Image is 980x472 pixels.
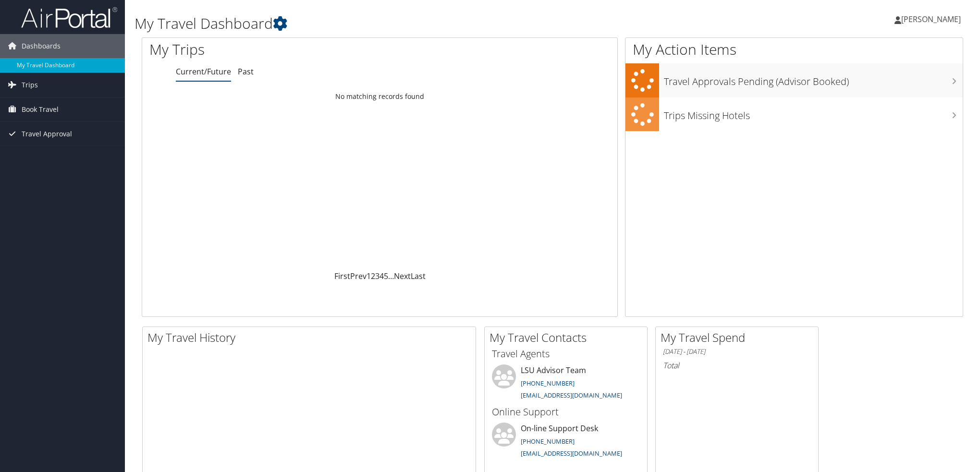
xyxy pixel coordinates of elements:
[22,122,72,146] span: Travel Approval
[380,271,384,281] a: 4
[367,271,371,281] a: 1
[384,271,388,281] a: 5
[487,423,645,462] li: On-line Support Desk
[661,329,818,346] h2: My Travel Spend
[487,364,645,404] li: LSU Advisor Team
[371,271,375,281] a: 2
[521,379,575,387] a: [PHONE_NUMBER]
[388,271,394,281] span: …
[350,271,367,281] a: Prev
[22,34,61,58] span: Dashboards
[521,449,622,458] a: [EMAIL_ADDRESS][DOMAIN_NAME]
[490,329,647,346] h2: My Travel Contacts
[901,14,961,24] span: [PERSON_NAME]
[664,104,963,122] h3: Trips Missing Hotels
[176,66,231,77] a: Current/Future
[147,329,476,346] h2: My Travel History
[625,39,963,60] h1: My Action Items
[663,360,811,371] h6: Total
[625,97,963,132] a: Trips Missing Hotels
[334,271,350,281] a: First
[411,271,426,281] a: Last
[521,437,575,446] a: [PHONE_NUMBER]
[238,66,254,77] a: Past
[492,347,640,361] h3: Travel Agents
[394,271,411,281] a: Next
[663,347,811,356] h6: [DATE] - [DATE]
[375,271,380,281] a: 3
[625,63,963,97] a: Travel Approvals Pending (Advisor Booked)
[664,70,963,88] h3: Travel Approvals Pending (Advisor Booked)
[22,73,38,97] span: Trips
[521,391,622,399] a: [EMAIL_ADDRESS][DOMAIN_NAME]
[22,97,59,121] span: Book Travel
[142,88,617,105] td: No matching records found
[894,5,970,34] a: [PERSON_NAME]
[135,13,692,34] h1: My Travel Dashboard
[492,405,640,419] h3: Online Support
[21,6,117,29] img: airportal-logo.png
[149,39,412,60] h1: My Trips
